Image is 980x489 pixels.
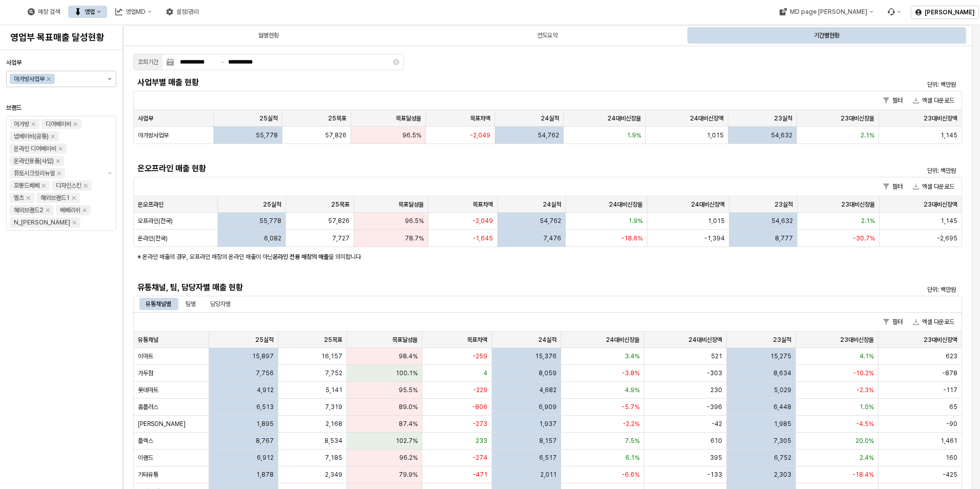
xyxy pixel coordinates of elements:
span: 사업부 [138,114,153,123]
button: 설정/관리 [160,6,205,18]
div: MD page [PERSON_NAME] [789,8,867,15]
div: 월별현황 [258,29,279,42]
span: -2,695 [937,234,957,242]
span: 2,349 [325,471,342,479]
div: 영업MD [126,8,146,15]
span: -3.8% [622,369,640,377]
span: 79.9% [399,471,418,479]
div: 기간별현황 [688,27,965,44]
span: 7.5% [625,437,640,445]
span: 623 [946,352,957,360]
span: 이마트 [138,352,153,360]
h4: 영업부 목표매출 달성현황 [10,32,112,43]
span: -10.2% [853,369,874,377]
span: 1,145 [941,217,957,225]
span: 목표차액 [467,336,487,344]
span: -18.6% [621,234,643,242]
h5: 온오프라인 매출 현황 [137,164,751,174]
div: 아가방사업부 [14,74,45,84]
div: Remove 냅베이비(공통) [51,134,55,138]
div: 베베리쉬 [60,205,80,215]
span: 15,897 [252,352,274,360]
span: -806 [472,403,487,411]
span: [PERSON_NAME] [138,420,186,428]
span: 96.5% [402,131,421,139]
span: 6,513 [256,403,274,411]
span: 6.1% [625,454,640,462]
span: 23실적 [774,200,793,209]
span: 7,319 [325,403,342,411]
button: 필터 [879,94,907,107]
button: 영업MD [109,6,158,18]
div: 퓨토시크릿리뉴얼 [14,168,55,178]
span: 온라인(전국) [138,234,168,242]
div: 기간별현황 [814,29,840,42]
span: 15,376 [535,352,557,360]
div: 엘츠 [14,193,24,203]
span: 233 [476,437,487,445]
span: -273 [473,420,487,428]
span: 1,015 [708,217,725,225]
span: 24대비신장액 [688,336,722,344]
span: 유통채널 [138,336,158,344]
span: 96.5% [405,217,424,225]
div: Remove N_이야이야오 [72,220,76,225]
span: 1,937 [539,420,557,428]
span: 6,912 [257,454,274,462]
span: 24실적 [538,336,557,344]
div: 아가방 [14,119,29,129]
p: 단위: 백만원 [761,80,956,89]
span: 25목표 [328,114,346,123]
span: 610 [710,437,722,445]
span: 오프라인(전국) [138,217,173,225]
strong: 온라인 전용 매장의 매출 [273,253,329,260]
div: Remove 해외브랜드2 [46,208,50,212]
span: 1.9% [627,131,641,139]
span: 25실적 [263,200,281,209]
span: -90 [946,420,957,428]
div: 조회기간 [138,57,158,67]
div: Remove 아가방사업부 [47,77,51,81]
span: -117 [943,386,957,394]
span: -303 [707,369,722,377]
span: 2.1% [861,217,875,225]
span: 160 [946,454,957,462]
span: 1.0% [860,403,874,411]
span: 6,517 [539,454,557,462]
span: 4.9% [625,386,640,394]
div: 온라인용품(사입) [14,156,54,166]
span: 8,767 [256,437,274,445]
span: 사업부 [6,59,22,66]
main: App Frame [123,25,980,489]
span: 24대비신장액 [690,114,724,123]
div: 팀별 [179,298,202,310]
button: 필터 [879,316,907,328]
span: 브랜드 [6,104,22,111]
span: -2.3% [856,386,874,394]
span: 6,909 [539,403,557,411]
span: -229 [473,386,487,394]
span: 플렉스 [138,437,153,445]
span: 목표차액 [473,200,493,209]
span: 기타유통 [138,471,158,479]
span: 24대비신장율 [607,114,641,123]
span: -133 [707,471,722,479]
div: 꼬똥드베베 [14,180,39,191]
div: 해외브랜드2 [14,205,44,215]
button: 제안 사항 표시 [104,71,116,87]
div: Remove 온라인용품(사입) [56,159,60,163]
p: [PERSON_NAME] [925,8,974,16]
span: 1,015 [707,131,724,139]
span: 395 [710,454,722,462]
div: 담당자별 [210,298,231,310]
span: 15,275 [770,352,791,360]
button: 영업 [68,6,107,18]
span: 1,145 [941,131,957,139]
div: Remove 엘츠 [26,196,30,200]
div: 연도요약 [537,29,558,42]
div: Menu item 6 [881,6,907,18]
span: 98.4% [399,352,418,360]
span: 온오프라인 [138,200,164,209]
